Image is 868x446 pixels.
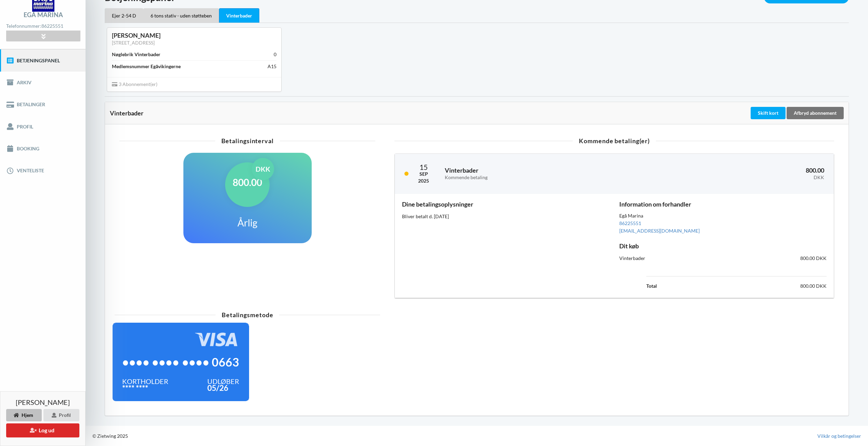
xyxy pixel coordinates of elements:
[207,378,239,385] div: Udløber
[182,359,209,366] span: ••••
[268,63,276,70] div: A15
[207,385,239,392] div: 05/26
[418,163,429,171] div: 15
[619,228,700,234] a: [EMAIL_ADDRESS][DOMAIN_NAME]
[614,250,723,267] div: Vinterbader
[252,158,274,180] div: DKK
[787,107,844,119] div: Afbryd abonnement
[122,378,168,385] div: Kortholder
[418,177,429,184] div: 2025
[43,409,79,421] div: Profil
[646,283,657,289] b: Total
[445,175,642,181] div: Kommende betaling
[112,40,155,46] a: [STREET_ADDRESS]
[619,200,827,208] h3: Information om forhandler
[723,250,831,267] div: 800.00 DKK
[112,32,276,39] div: [PERSON_NAME]
[6,22,80,31] div: Telefonnummer:
[651,175,824,181] div: DKK
[24,12,63,18] div: Egå Marina
[751,107,786,119] div: Skift kort
[394,138,834,144] div: Kommende betaling(er)
[237,216,257,229] h1: Årlig
[619,242,827,250] h3: Dit køb
[112,51,160,58] div: Nøglebrik Vinterbader
[212,359,239,366] span: 0663
[445,166,642,180] h3: Vinterbader
[152,359,179,366] span: ••••
[402,213,609,220] div: Bliver betalt d. [DATE]
[6,409,42,421] div: Hjem
[16,399,70,406] span: [PERSON_NAME]
[112,63,181,70] div: Medlemsnummer Egåvikingerne
[195,333,239,346] img: 4WYAC6ZA8lHiWlowAAAABJRU5ErkJggg==
[143,8,219,23] div: 6 tons stativ - uden støtteben
[651,166,824,180] h3: 800.00
[402,200,609,208] h3: Dine betalingsoplysninger
[219,8,259,23] div: Vinterbader
[704,282,827,290] td: 800.00 DKK
[274,51,276,58] div: 0
[817,433,861,439] a: Vilkår og betingelser
[112,81,157,87] span: 3 Abonnement(er)
[105,8,143,23] div: Ejer 2-54 D
[41,23,63,29] strong: 86225551
[122,359,150,366] span: ••••
[119,138,375,144] div: Betalingsinterval
[619,220,641,226] a: 86225551
[619,213,827,220] div: Egå Marina
[233,176,262,188] h1: 800.00
[110,110,749,116] div: Vinterbader
[418,171,429,177] div: Sep
[6,423,79,437] button: Log ud
[115,312,380,318] div: Betalingsmetode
